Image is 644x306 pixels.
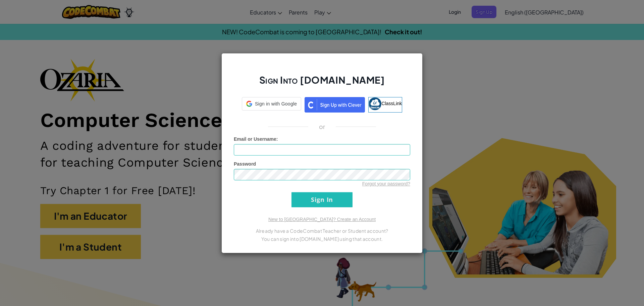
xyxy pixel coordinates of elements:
span: Email or Username [234,136,276,142]
p: or [319,123,325,131]
p: You can sign into [DOMAIN_NAME] using that account. [234,235,410,243]
img: classlink-logo-small.png [369,97,381,110]
div: Sign in with Google [242,97,301,111]
span: ClassLink [381,100,402,106]
span: Sign in with Google [255,100,297,107]
img: clever_sso_button@2x.png [305,97,365,113]
a: Sign in with Google [242,97,301,113]
input: Sign In [291,192,353,207]
span: Password [234,161,256,167]
a: Forgot your password? [362,181,410,186]
p: Already have a CodeCombat Teacher or Student account? [234,227,410,235]
label: : [234,136,278,142]
h2: Sign Into [DOMAIN_NAME] [234,74,410,93]
a: New to [GEOGRAPHIC_DATA]? Create an Account [268,217,376,222]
